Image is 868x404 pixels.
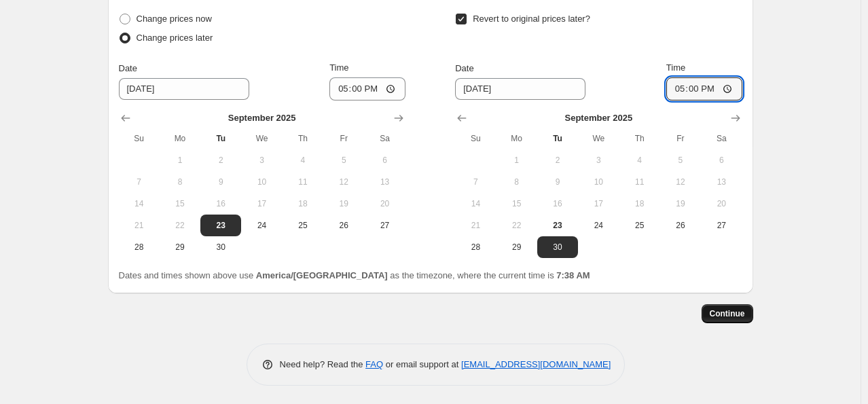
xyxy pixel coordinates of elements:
[624,133,654,144] span: Th
[369,220,399,231] span: 27
[578,149,619,171] button: Wednesday September 3 2025
[706,220,736,231] span: 27
[119,193,160,215] button: Sunday September 14 2025
[119,215,160,236] button: Sunday September 21 2025
[165,133,195,144] span: Mo
[389,109,408,128] button: Show next month, October 2025
[543,220,573,231] span: 23
[460,242,490,253] span: 28
[460,177,490,187] span: 7
[280,359,366,369] span: Need help? Read the
[583,220,613,231] span: 24
[496,128,537,149] th: Monday
[283,149,323,171] button: Thursday September 4 2025
[165,198,195,209] span: 15
[364,149,405,171] button: Saturday September 6 2025
[241,171,282,193] button: Wednesday September 10 2025
[455,78,585,100] input: 9/23/2025
[160,215,200,236] button: Monday September 22 2025
[241,193,282,215] button: Wednesday September 17 2025
[288,177,318,187] span: 11
[701,128,742,149] th: Saturday
[726,109,745,128] button: Show next month, October 2025
[329,155,359,166] span: 5
[247,177,276,187] span: 10
[160,236,200,258] button: Monday September 29 2025
[119,128,160,149] th: Sunday
[502,155,532,166] span: 1
[329,198,359,209] span: 19
[364,128,405,149] th: Saturday
[583,198,613,209] span: 17
[666,220,695,231] span: 26
[247,220,276,231] span: 24
[502,177,532,187] span: 8
[619,128,659,149] th: Thursday
[537,149,578,171] button: Tuesday September 2 2025
[660,193,701,215] button: Friday September 19 2025
[206,220,236,231] span: 23
[241,149,282,171] button: Wednesday September 3 2025
[200,171,241,193] button: Tuesday September 9 2025
[706,155,736,166] span: 6
[701,215,742,236] button: Saturday September 27 2025
[283,128,323,149] th: Thursday
[369,155,399,166] span: 6
[706,133,736,144] span: Sa
[288,220,318,231] span: 25
[624,198,654,209] span: 18
[496,215,537,236] button: Monday September 22 2025
[619,171,659,193] button: Thursday September 11 2025
[619,215,659,236] button: Thursday September 25 2025
[455,193,496,215] button: Sunday September 14 2025
[119,171,160,193] button: Sunday September 7 2025
[383,359,461,369] span: or email support at
[455,128,496,149] th: Sunday
[624,220,654,231] span: 25
[543,198,573,209] span: 16
[323,193,364,215] button: Friday September 19 2025
[666,62,685,73] span: Time
[496,171,537,193] button: Monday September 8 2025
[702,304,753,323] button: Continue
[165,155,195,166] span: 1
[624,177,654,187] span: 11
[323,215,364,236] button: Friday September 26 2025
[137,14,212,24] span: Change prices now
[200,193,241,215] button: Tuesday September 16 2025
[660,149,701,171] button: Friday September 5 2025
[241,128,282,149] th: Wednesday
[496,236,537,258] button: Monday September 29 2025
[660,171,701,193] button: Friday September 12 2025
[365,359,383,369] a: FAQ
[369,198,399,209] span: 20
[241,215,282,236] button: Wednesday September 24 2025
[119,78,249,100] input: 9/23/2025
[200,128,241,149] th: Tuesday
[537,171,578,193] button: Tuesday September 9 2025
[578,215,619,236] button: Wednesday September 24 2025
[206,133,236,144] span: Tu
[124,177,154,187] span: 7
[710,308,745,319] span: Continue
[706,198,736,209] span: 20
[364,171,405,193] button: Saturday September 13 2025
[455,236,496,258] button: Sunday September 28 2025
[329,133,359,144] span: Fr
[473,14,590,24] span: Revert to original prices later?
[624,155,654,166] span: 4
[502,220,532,231] span: 22
[124,133,154,144] span: Su
[455,171,496,193] button: Sunday September 7 2025
[619,193,659,215] button: Thursday September 18 2025
[666,155,695,166] span: 5
[288,133,318,144] span: Th
[496,149,537,171] button: Monday September 1 2025
[119,270,590,280] span: Dates and times shown above use as the timezone, where the current time is
[460,198,490,209] span: 14
[455,215,496,236] button: Sunday September 21 2025
[583,155,613,166] span: 3
[537,128,578,149] th: Tuesday
[283,215,323,236] button: Thursday September 25 2025
[165,177,195,187] span: 8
